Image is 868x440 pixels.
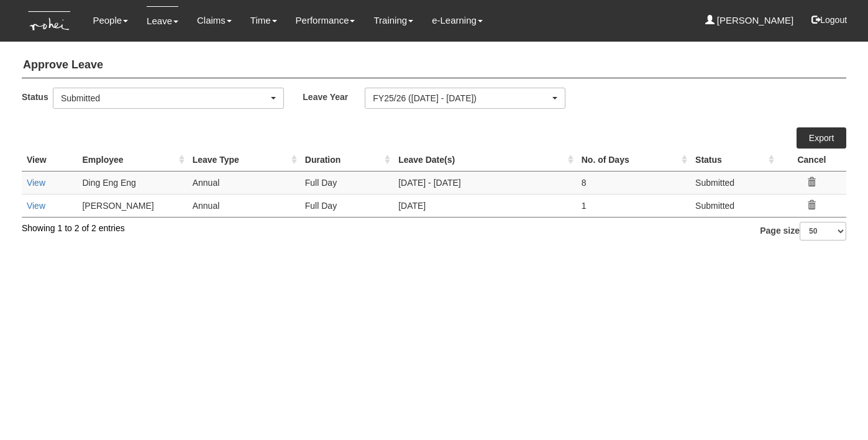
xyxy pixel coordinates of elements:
td: Full Day [300,171,393,194]
button: Logout [803,5,856,35]
a: Training [373,6,413,35]
label: Page size [760,222,846,241]
td: 8 [577,171,690,194]
th: Leave Type : activate to sort column ascending [188,149,300,172]
td: [DATE] [393,194,577,217]
th: Leave Date(s) : activate to sort column ascending [393,149,577,172]
label: Leave Year [303,88,365,106]
div: FY25/26 ([DATE] - [DATE]) [373,92,549,104]
label: Status [22,88,53,106]
th: Employee : activate to sort column ascending [77,149,187,172]
th: Duration : activate to sort column ascending [300,149,393,172]
td: [DATE] - [DATE] [393,171,577,194]
a: Export [797,127,846,149]
td: Full Day [300,194,393,217]
a: e-Learning [432,6,483,35]
a: Performance [296,6,355,35]
a: View [27,201,45,211]
td: Submitted [690,194,777,217]
td: Annual [188,171,300,194]
a: Leave [147,6,178,35]
th: No. of Days : activate to sort column ascending [577,149,690,172]
a: View [27,178,45,188]
th: View [22,149,78,172]
td: Ding Eng Eng [77,171,187,194]
button: Submitted [53,88,284,109]
h4: Approve Leave [22,53,846,78]
select: Page size [800,222,846,241]
th: Cancel [777,149,846,172]
a: Time [250,6,277,35]
a: People [93,6,128,35]
td: Submitted [690,171,777,194]
td: 1 [577,194,690,217]
div: Submitted [61,92,268,104]
a: [PERSON_NAME] [705,6,794,35]
td: Annual [188,194,300,217]
th: Status : activate to sort column ascending [690,149,777,172]
td: [PERSON_NAME] [77,194,187,217]
button: FY25/26 ([DATE] - [DATE]) [365,88,565,109]
a: Claims [197,6,232,35]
